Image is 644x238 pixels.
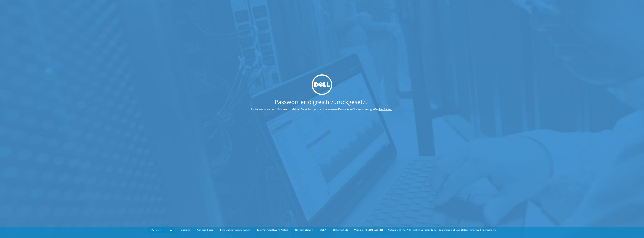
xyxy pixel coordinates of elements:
a: Datenschutz [330,228,352,232]
a: Unterstützung [292,228,316,232]
li: © 2025 Dell Inc. Alle Rechte vorbehalten. [386,228,438,232]
li: Basierend auf Live Optics, einer Dell Technologie [438,228,496,232]
li: Version [TECHNICAL_ID] [352,228,385,232]
p: Ihr Kennwort wurde zurückgesetzt. Melden Sie sich an, um mit Ihrem neuen Kennwort auf Ihr Konto z... [236,107,408,112]
h1: Passwort erfolgreich zurückgesetzt [236,99,406,105]
a: Cookies [178,228,193,232]
a: Live Optics Privacy Notice [217,228,253,232]
a: Telemetry Software Notice [254,228,291,232]
a: EULA [317,228,329,232]
a: Ads and Email [194,228,216,232]
img: dell_svg_logo.svg [312,74,332,95]
a: hier klicken [379,108,392,111]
